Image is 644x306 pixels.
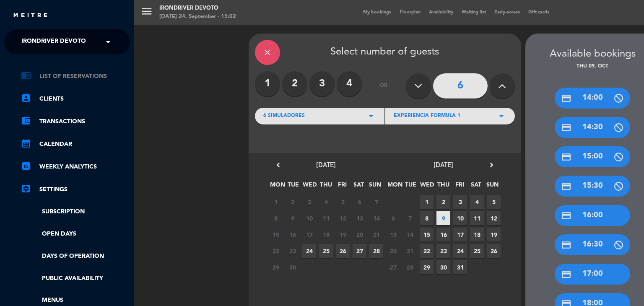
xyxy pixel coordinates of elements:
a: assessmentWeekly Analytics [21,162,130,172]
i: account_box [21,93,31,103]
span: Irondriver Devoto [21,33,86,51]
i: chrome_reader_mode [21,70,31,80]
a: Settings [21,184,130,194]
a: chrome_reader_modeList of Reservations [21,71,130,81]
a: Subscription [21,207,130,217]
a: Menus [21,296,130,305]
i: account_balance_wallet [21,116,31,126]
img: MEITRE [13,13,48,19]
a: Open Days [21,229,130,239]
i: assessment [21,161,31,171]
a: Days of operation [21,252,130,261]
a: account_boxClients [21,94,130,104]
a: Public availability [21,274,130,283]
a: account_balance_walletTransactions [21,117,130,127]
i: settings_applications [21,184,31,194]
a: calendar_monthCalendar [21,139,130,149]
i: calendar_month [21,138,31,148]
